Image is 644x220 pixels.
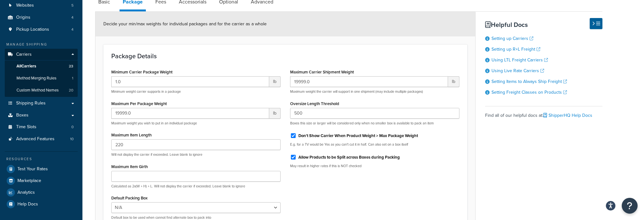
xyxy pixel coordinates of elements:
label: Maximum Item Girth [111,164,148,169]
a: Shipping Rules [5,97,78,109]
span: 4 [71,27,74,32]
a: Setting up R+L Freight [491,46,540,53]
label: Default Packing Box [111,196,147,200]
li: Advanced Features [5,133,78,145]
span: Test Your Rates [17,167,48,172]
h3: Helpful Docs [485,21,602,28]
button: Hide Help Docs [590,18,602,29]
label: Don't Show Carrier When Product Weight > Max Package Weight [298,133,418,139]
span: Websites [16,3,34,8]
li: Carriers [5,49,78,97]
li: Time Slots [5,121,78,133]
span: Decide your min/max weights for individual packages and for the carrier as a whole [103,21,267,27]
a: Carriers [5,49,78,60]
div: Resources [5,156,78,162]
a: Pickup Locations4 [5,24,78,35]
span: 1 [72,76,73,81]
li: Custom Method Names [5,85,78,96]
li: Pickup Locations [5,24,78,35]
label: Allow Products to be Split across Boxes during Packing [298,154,400,160]
li: Origins [5,12,78,23]
span: Custom Method Names [16,88,59,93]
span: 10 [70,136,74,142]
p: E.g. for a TV would be Yes as you can't cut it in half. Can also set on a box itself [290,142,459,147]
span: Analytics [17,190,35,195]
span: 23 [69,64,73,69]
a: Using Live Rate Carriers [491,67,544,74]
a: Method Merging Rules1 [5,72,78,84]
a: Analytics [5,187,78,198]
span: lb [448,76,459,87]
div: Manage Shipping [5,42,78,47]
p: Calculated as 2x(W + H) + L. Will not display the carrier if exceeded. Leave blank to ignore [111,184,281,189]
a: Setting Freight Classes on Products [491,89,567,96]
span: Time Slots [16,124,36,130]
a: Origins4 [5,12,78,23]
a: Setting up Carriers [491,35,533,42]
li: Method Merging Rules [5,72,78,84]
a: Setting Items to Always Ship Freight [491,78,567,85]
span: Help Docs [17,202,38,207]
a: AllCarriers23 [5,60,78,72]
a: Help Docs [5,198,78,210]
a: Time Slots0 [5,121,78,133]
span: lb [269,108,281,119]
a: Test Your Rates [5,163,78,175]
a: Boxes [5,110,78,121]
a: Advanced Features10 [5,133,78,145]
a: Marketplace [5,175,78,186]
p: Boxes this size or larger will be considered only when no smaller box is available to pack an item [290,121,459,126]
a: Using LTL Freight Carriers [491,57,548,63]
div: Find all of our helpful docs at: [485,106,602,120]
p: Will not display the carrier if exceeded. Leave blank to ignore [111,152,281,157]
p: Maximum weight you wish to put in an individual package [111,121,281,126]
p: May result in higher rates if this is NOT checked [290,164,459,168]
span: Boxes [16,113,29,118]
h3: Package Details [111,53,459,60]
span: 5 [71,3,74,8]
span: lb [269,76,281,87]
span: Advanced Features [16,136,55,142]
span: Shipping Rules [16,101,46,106]
span: Pickup Locations [16,27,49,32]
label: Maximum Carrier Shipment Weight [290,70,354,74]
a: ShipperHQ Help Docs [543,112,592,119]
a: Custom Method Names20 [5,85,78,96]
span: 0 [71,124,74,130]
span: All Carriers [16,64,36,69]
span: Carriers [16,52,32,57]
p: Default box to be used when cannot find alternate box to pack into [111,215,281,220]
span: Method Merging Rules [16,76,56,81]
span: Origins [16,15,30,20]
p: Maximum weight the carrier will support in one shipment (may include multiple packages) [290,89,459,94]
label: Maximum Item Length [111,133,152,137]
span: Marketplace [17,178,41,184]
span: 4 [71,15,74,20]
label: Oversize Length Threshold [290,101,339,106]
span: 20 [69,88,73,93]
label: Maximum Per Package Weight [111,101,167,106]
button: Open Resource Center [622,198,638,214]
label: Minimum Carrier Package Weight [111,70,172,74]
p: Minimum weight carrier supports in a package [111,89,281,94]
